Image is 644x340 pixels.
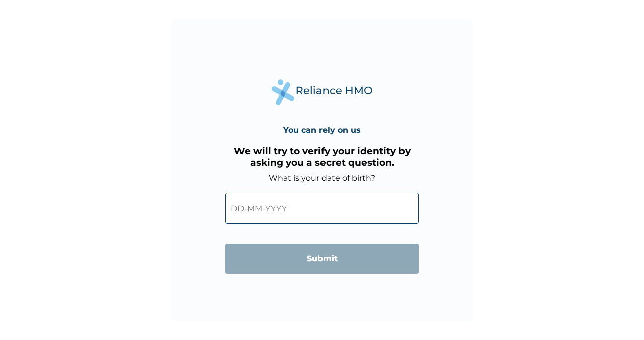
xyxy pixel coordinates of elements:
[225,193,419,224] input: DD-MM-YYYY
[225,244,419,274] input: Submit
[269,173,375,183] label: What is your date of birth?
[225,145,419,168] h3: We will try to verify your identity by asking you a secret question.
[272,79,372,105] img: Reliance Health's Logo
[283,125,361,135] h4: You can rely on us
